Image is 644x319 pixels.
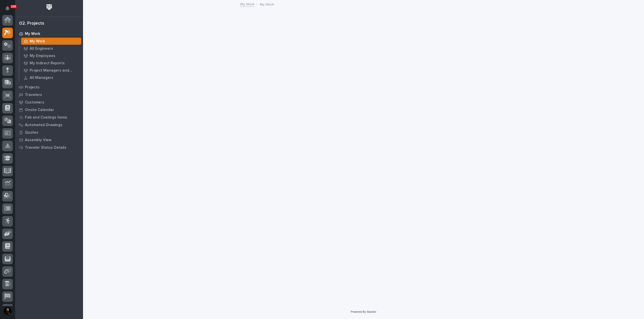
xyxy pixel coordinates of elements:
a: My Work [19,38,83,45]
p: My Work [260,1,274,7]
a: Traveler Status Details [15,144,83,151]
div: Notifications100 [6,6,13,14]
a: Quotes [15,129,83,136]
p: Automated Drawings [25,123,62,127]
p: My Work [30,39,45,44]
p: 100 [11,5,16,8]
a: Travelers [15,91,83,98]
a: Projects [15,83,83,91]
p: Customers [25,100,44,105]
p: All Engineers [30,46,53,51]
p: My Work [25,32,40,36]
p: Onsite Calendar [25,108,54,112]
p: Fab and Coatings Items [25,115,67,120]
img: Workspace Logo [45,3,54,12]
a: All Managers [19,74,83,81]
div: 02. Projects [19,21,44,26]
a: My Indirect Reports [19,60,83,67]
a: My Employees [19,52,83,59]
a: My Work [240,1,254,7]
p: Travelers [25,93,42,97]
p: Projects [25,85,39,90]
a: My Work [15,30,83,37]
a: Powered By Stacker [351,310,376,313]
a: All Engineers [19,45,83,52]
a: Assembly View [15,136,83,144]
a: Fab and Coatings Items [15,114,83,121]
a: Customers [15,98,83,106]
p: Project Managers and Engineers [30,68,79,73]
a: Onsite Calendar [15,106,83,114]
a: Project Managers and Engineers [19,67,83,74]
p: Quotes [25,130,38,135]
p: All Managers [30,76,53,80]
p: My Indirect Reports [30,61,65,66]
button: Notifications [2,3,13,14]
button: users-avatar [2,306,13,316]
p: Assembly View [25,138,51,142]
p: My Employees [30,54,55,58]
p: Traveler Status Details [25,145,66,150]
a: Automated Drawings [15,121,83,129]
